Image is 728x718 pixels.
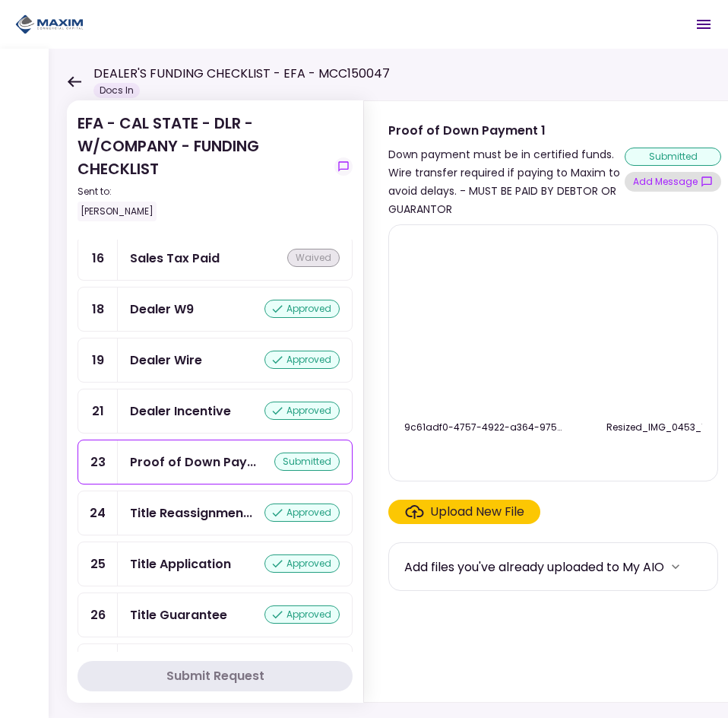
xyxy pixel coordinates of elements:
[78,288,118,331] div: 18
[78,338,118,382] div: 19
[78,389,353,434] a: 21Dealer Incentiveapproved
[78,661,353,691] button: Submit Request
[274,453,340,471] div: submitted
[388,145,625,218] div: Down payment must be in certified funds. Wire transfer required if paying to Maxim to avoid delay...
[625,172,721,192] button: show-messages
[664,555,687,578] button: more
[130,605,227,624] div: Title Guarantee
[264,554,340,573] div: approved
[78,440,118,484] div: 23
[264,402,340,420] div: approved
[287,249,340,267] div: waived
[78,389,118,433] div: 21
[130,453,256,472] div: Proof of Down Payment 1
[130,504,252,523] div: Title Reassignment
[264,300,340,318] div: approved
[166,667,264,685] div: Submit Request
[625,148,721,166] div: submitted
[334,157,353,176] button: show-messages
[404,421,564,434] div: 9c61adf0-4757-4922-a364-975b6857830c (2).jpeg
[130,300,194,319] div: Dealer W9
[264,504,340,522] div: approved
[78,287,353,332] a: 18Dealer W9approved
[78,643,353,688] a: 31Photo of Odometer or Reefer hoursapproved
[388,121,625,140] div: Proof of Down Payment 1
[93,65,390,83] h1: DEALER'S FUNDING CHECKLIST - EFA - MCC150047
[78,236,353,281] a: 16Sales Tax Paidwaived
[78,440,353,484] a: 23Proof of Down Payment 1submitted
[264,351,340,369] div: approved
[78,202,157,221] div: [PERSON_NAME]
[78,542,353,586] a: 25Title Applicationapproved
[685,6,722,43] button: Open menu
[78,542,118,586] div: 25
[78,237,118,280] div: 16
[388,500,540,524] span: Click here to upload the required document
[78,491,353,535] a: 24Title Reassignmentapproved
[404,558,664,577] div: Add files you've already uploaded to My AIO
[78,644,118,688] div: 31
[430,503,524,521] div: Upload New File
[130,249,220,268] div: Sales Tax Paid
[93,83,140,98] div: Docs In
[78,593,353,637] a: 26Title Guaranteeapproved
[78,112,328,221] div: EFA - CAL STATE - DLR - W/COMPANY - FUNDING CHECKLIST
[78,593,118,637] div: 26
[130,402,231,421] div: Dealer Incentive
[78,491,118,535] div: 24
[78,338,353,383] a: 19Dealer Wireapproved
[78,185,328,199] div: Sent to:
[15,13,84,36] img: Partner icon
[264,605,340,624] div: approved
[130,554,231,573] div: Title Application
[130,351,202,370] div: Dealer Wire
